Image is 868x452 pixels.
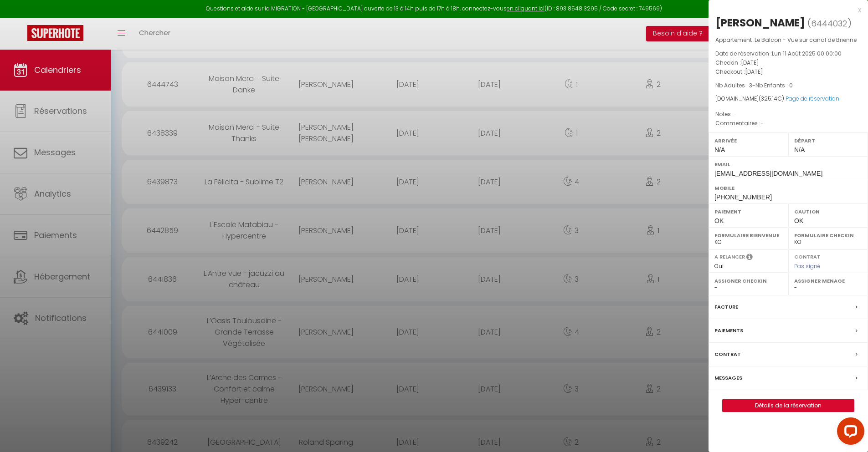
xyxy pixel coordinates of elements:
span: N/A [714,146,725,153]
a: Détails de la réservation [723,400,854,411]
label: Formulaire Bienvenue [714,231,782,240]
label: Messages [714,373,742,383]
p: Checkout : [715,67,861,76]
label: Arrivée [714,136,782,145]
label: A relancer [714,253,745,261]
button: Détails de la réservation [722,399,854,412]
span: N/A [794,146,805,153]
p: Notes : [715,110,861,119]
div: [PERSON_NAME] [715,15,805,30]
span: 6444032 [811,18,847,29]
span: [DATE] [741,59,759,66]
p: Date de réservation : [715,49,861,58]
span: ( ) [807,17,852,30]
label: Assigner Menage [794,276,862,285]
div: [DOMAIN_NAME] [715,95,861,103]
label: Mobile [714,183,862,193]
span: - [760,119,764,127]
label: Email [714,160,862,169]
span: [EMAIL_ADDRESS][DOMAIN_NAME] [714,170,822,177]
span: Nb Adultes : 3 [715,81,752,89]
label: Départ [794,136,862,145]
p: - [715,81,861,90]
label: Contrat [794,253,821,259]
span: OK [794,217,803,224]
label: Paiement [714,207,782,216]
label: Assigner Checkin [714,276,782,285]
span: [PHONE_NUMBER] [714,193,772,201]
span: Pas signé [794,262,821,270]
label: Contrat [714,350,741,359]
i: Sélectionner OUI si vous souhaiter envoyer les séquences de messages post-checkout [746,253,753,263]
label: Caution [794,207,862,216]
span: ( €) [759,95,784,102]
iframe: LiveChat chat widget [830,414,868,452]
label: Paiements [714,326,743,335]
span: [DATE] [745,68,763,76]
div: x [709,5,861,15]
span: 325.14 [761,95,777,102]
span: - [734,110,737,118]
span: Le Balcon - Vue sur canal de Brienne [755,36,857,44]
span: OK [714,217,724,224]
p: Checkin : [715,58,861,67]
label: Facture [714,302,738,312]
a: Page de réservation [786,95,839,102]
label: Formulaire Checkin [794,231,862,240]
span: Nb Enfants : 0 [755,81,793,89]
p: Appartement : [715,36,861,45]
span: Lun 11 Août 2025 00:00:00 [772,50,842,57]
p: Commentaires : [715,119,861,128]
